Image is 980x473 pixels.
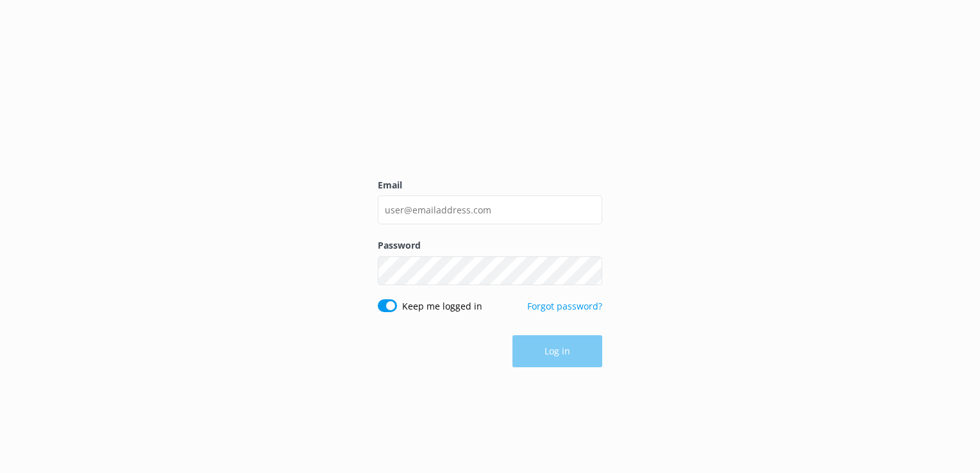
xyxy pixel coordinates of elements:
[402,299,482,313] label: Keep me logged in
[378,195,602,224] input: user@emailaddress.com
[378,178,602,192] label: Email
[577,258,602,283] button: Show password
[378,238,602,253] label: Password
[527,300,602,312] a: Forgot password?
